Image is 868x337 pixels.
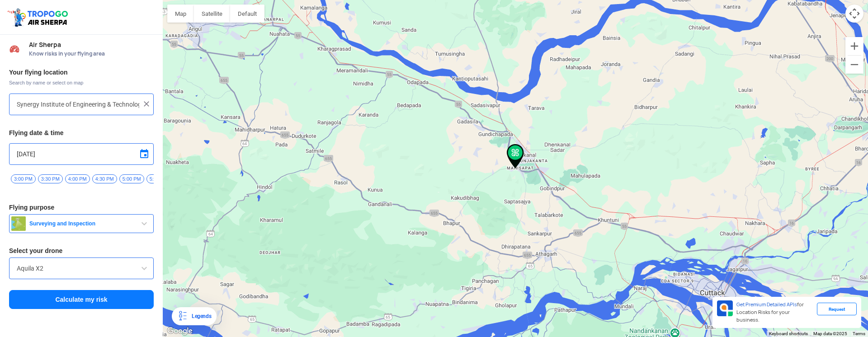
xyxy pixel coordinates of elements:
[188,311,211,322] div: Legends
[38,174,63,183] span: 3:30 PM
[142,99,151,108] img: ic_close.png
[717,300,733,316] img: Premium APIs
[7,7,71,28] img: ic_tgdronemaps.svg
[11,174,36,183] span: 3:00 PM
[167,5,194,23] button: Show street map
[194,5,230,23] button: Show satellite imagery
[853,331,865,336] a: Terms
[9,69,154,75] h3: Your flying location
[17,149,146,159] input: Select Date
[845,5,863,23] button: Map camera controls
[9,214,154,233] button: Surveying and Inspection
[733,300,817,324] div: for Location Risks for your business.
[813,331,847,336] span: Map data ©2025
[119,174,144,183] span: 5:00 PM
[146,174,171,183] span: 5:30 PM
[165,325,195,337] a: Open this area in Google Maps (opens a new window)
[9,79,154,86] span: Search by name or select on map
[29,41,154,48] span: Air Sherpa
[165,325,195,337] img: Google
[817,303,857,315] div: Request
[9,43,20,54] img: Risk Scores
[177,311,188,322] img: Legends
[736,301,797,308] span: Get Premium Detailed APIs
[29,50,154,57] span: Know risks in your flying area
[845,56,863,74] button: Zoom out
[769,331,808,337] button: Keyboard shortcuts
[845,37,863,55] button: Zoom in
[9,248,154,254] h3: Select your drone
[65,174,90,183] span: 4:00 PM
[92,174,117,183] span: 4:30 PM
[9,290,154,309] button: Calculate my risk
[11,216,26,231] img: survey.png
[17,99,139,110] input: Search your flying location
[9,130,154,136] h3: Flying date & time
[17,263,146,274] input: Search by name or Brand
[9,204,154,211] h3: Flying purpose
[26,220,139,227] span: Surveying and Inspection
